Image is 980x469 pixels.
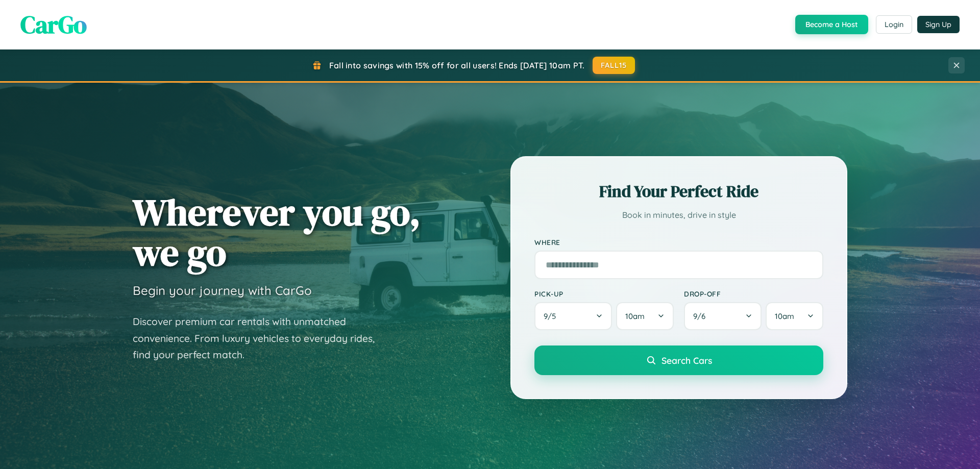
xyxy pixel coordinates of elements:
[20,8,87,41] span: CarGo
[625,311,645,321] span: 10am
[534,208,823,223] p: Book in minutes, drive in style
[766,302,823,330] button: 10am
[329,60,585,70] span: Fall into savings with 15% off for all users! Ends [DATE] 10am PT.
[544,311,561,321] span: 9 / 5
[133,192,421,273] h1: Wherever you go, we go
[534,238,823,246] label: Where
[661,355,712,366] span: Search Cars
[534,302,612,330] button: 9/5
[917,16,960,33] button: Sign Up
[593,57,635,74] button: FALL15
[133,313,388,363] p: Discover premium car rentals with unmatched convenience. From luxury vehicles to everyday rides, ...
[684,289,823,298] label: Drop-off
[876,15,912,34] button: Login
[534,180,823,203] h2: Find Your Perfect Ride
[684,302,762,330] button: 9/6
[534,289,674,298] label: Pick-up
[616,302,674,330] button: 10am
[133,283,312,298] h3: Begin your journey with CarGo
[795,15,868,34] button: Become a Host
[534,345,823,375] button: Search Cars
[693,311,710,321] span: 9 / 6
[775,311,794,321] span: 10am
